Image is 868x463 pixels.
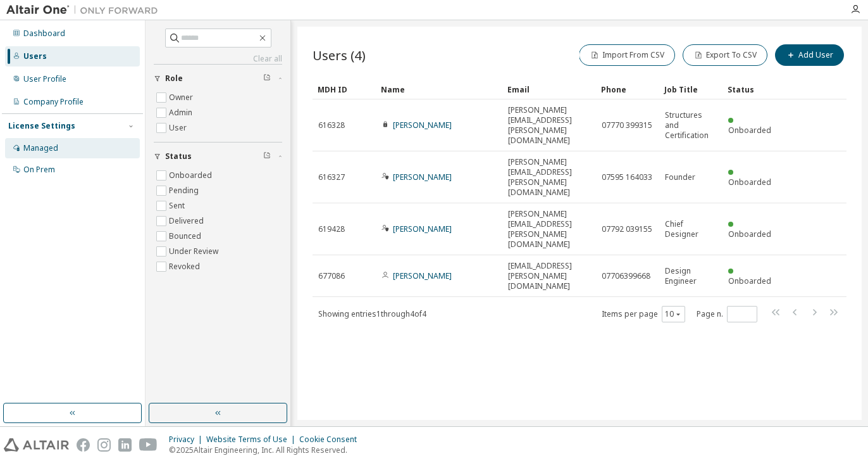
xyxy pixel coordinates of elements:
[318,172,345,182] span: 616327
[169,105,195,120] label: Admin
[169,259,202,274] label: Revoked
[664,79,717,99] div: Job Title
[313,46,366,64] span: Users (4)
[728,276,771,286] span: Onboarded
[139,438,158,452] img: youtube.svg
[118,438,132,452] img: linkedin.svg
[165,73,183,84] span: Role
[169,229,204,244] label: Bounced
[4,438,69,452] img: altair_logo.svg
[601,79,654,99] div: Phone
[263,73,271,84] span: Clear filter
[23,97,84,107] div: Company Profile
[154,65,282,92] button: Role
[6,4,164,16] img: Altair One
[169,90,195,105] label: Owner
[602,172,652,182] span: 07595 164033
[393,172,452,182] a: [PERSON_NAME]
[665,266,717,286] span: Design Engineer
[508,105,590,146] span: [PERSON_NAME][EMAIL_ADDRESS][PERSON_NAME][DOMAIN_NAME]
[263,151,271,162] span: Clear filter
[169,434,206,445] div: Privacy
[169,445,364,455] p: © 2025 Altair Engineering, Inc. All Rights Reserved.
[318,308,426,319] span: Showing entries 1 through 4 of 4
[728,79,781,99] div: Status
[508,261,590,291] span: [EMAIL_ADDRESS][PERSON_NAME][DOMAIN_NAME]
[508,209,590,250] span: [PERSON_NAME][EMAIL_ADDRESS][PERSON_NAME][DOMAIN_NAME]
[169,213,206,229] label: Delivered
[665,309,682,319] button: 10
[393,224,452,234] a: [PERSON_NAME]
[579,44,675,66] button: Import From CSV
[23,74,66,84] div: User Profile
[602,120,652,130] span: 07770 399315
[23,51,47,61] div: Users
[393,120,452,130] a: [PERSON_NAME]
[77,438,90,452] img: facebook.svg
[169,183,201,198] label: Pending
[169,120,189,136] label: User
[381,79,497,99] div: Name
[23,29,65,39] div: Dashboard
[318,79,371,99] div: MDH ID
[602,224,652,234] span: 07792 039155
[683,44,767,66] button: Export To CSV
[318,120,345,130] span: 616328
[665,172,695,182] span: Founder
[154,143,282,170] button: Status
[154,54,282,64] a: Clear all
[508,157,590,198] span: [PERSON_NAME][EMAIL_ADDRESS][PERSON_NAME][DOMAIN_NAME]
[23,143,58,153] div: Managed
[318,224,345,234] span: 619428
[169,168,214,183] label: Onboarded
[299,434,364,445] div: Cookie Consent
[665,110,717,141] span: Structures and Certification
[697,306,757,322] span: Page n.
[665,219,717,239] span: Chief Designer
[23,165,55,175] div: On Prem
[169,198,187,213] label: Sent
[318,271,345,281] span: 677086
[602,306,685,322] span: Items per page
[97,438,111,452] img: instagram.svg
[206,434,299,445] div: Website Terms of Use
[169,244,221,259] label: Under Review
[507,79,591,99] div: Email
[602,271,650,281] span: 07706399668
[165,151,192,162] span: Status
[8,121,75,131] div: License Settings
[728,125,771,136] span: Onboarded
[728,177,771,187] span: Onboarded
[728,229,771,239] span: Onboarded
[775,44,844,66] button: Add User
[393,270,452,281] a: [PERSON_NAME]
